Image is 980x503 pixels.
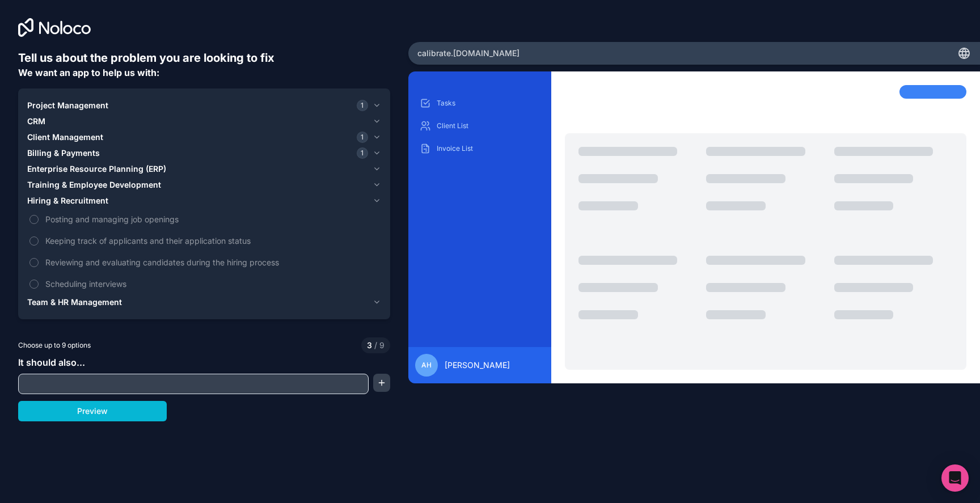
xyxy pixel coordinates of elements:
[374,340,377,350] span: /
[357,132,368,143] span: 1
[437,121,540,130] p: Client List
[27,193,381,209] button: Hiring & Recruitment
[421,361,432,370] span: AH
[27,98,381,113] button: Project Management1
[27,163,166,175] span: Enterprise Resource Planning (ERP)
[29,280,39,289] button: Scheduling interviews
[27,195,108,206] span: Hiring & Recruitment
[45,213,379,225] span: Posting and managing job openings
[27,100,108,111] span: Project Management
[27,113,381,129] button: CRM
[27,297,122,308] span: Team & HR Management
[29,258,39,267] button: Reviewing and evaluating candidates during the hiring process
[18,357,85,368] span: It should also...
[27,179,161,191] span: Training & Employee Development
[367,340,372,351] span: 3
[27,294,381,310] button: Team & HR Management
[27,116,45,127] span: CRM
[27,209,381,294] div: Hiring & Recruitment
[417,94,542,338] div: scrollable content
[437,99,540,108] p: Tasks
[437,144,540,153] p: Invoice List
[27,177,381,193] button: Training & Employee Development
[417,48,519,59] span: calibrate .[DOMAIN_NAME]
[45,256,379,268] span: Reviewing and evaluating candidates during the hiring process
[29,215,39,224] button: Posting and managing job openings
[18,340,91,350] span: Choose up to 9 options
[445,360,510,371] span: [PERSON_NAME]
[941,464,969,492] div: Open Intercom Messenger
[18,401,167,421] button: Preview
[27,147,100,159] span: Billing & Payments
[18,67,159,78] span: We want an app to help us with:
[18,50,390,66] h6: Tell us about the problem you are looking to fix
[357,100,368,111] span: 1
[27,145,381,161] button: Billing & Payments1
[27,132,103,143] span: Client Management
[357,147,368,159] span: 1
[29,236,39,246] button: Keeping track of applicants and their application status
[45,278,379,290] span: Scheduling interviews
[27,161,381,177] button: Enterprise Resource Planning (ERP)
[27,129,381,145] button: Client Management1
[372,340,385,351] span: 9
[45,235,379,247] span: Keeping track of applicants and their application status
